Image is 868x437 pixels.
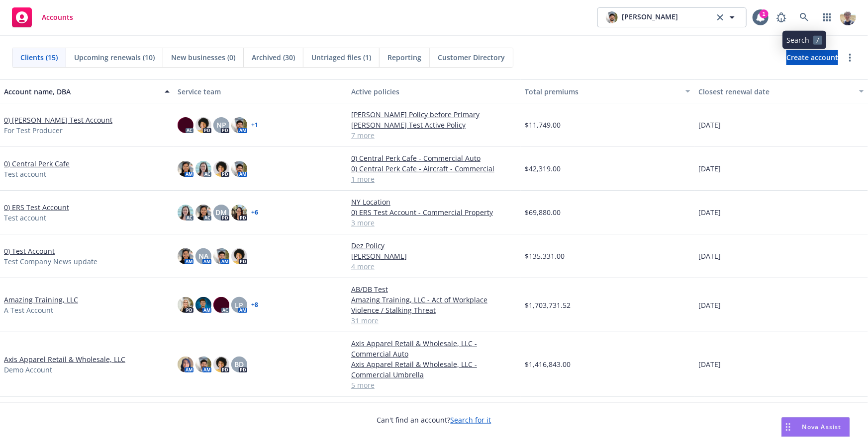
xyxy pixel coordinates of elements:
span: [DATE] [698,163,721,174]
a: 3 more [351,218,517,228]
a: clear selection [714,11,726,23]
a: [PERSON_NAME] [351,251,517,261]
span: Demo Account [4,364,52,375]
button: Total premiums [521,79,694,103]
span: $11,749.00 [525,120,561,130]
button: photo[PERSON_NAME]clear selection [597,7,747,27]
img: photo [195,297,211,313]
span: Test Company News update [4,256,97,267]
span: $42,319.00 [525,163,561,174]
span: Test account [4,213,46,223]
button: Service team [174,79,347,103]
span: Reporting [387,52,421,63]
span: BD [235,359,244,369]
a: Switch app [817,7,837,27]
img: photo [231,117,247,133]
a: 31 more [351,315,517,326]
img: photo [213,357,229,372]
img: photo [606,11,618,23]
img: photo [178,357,193,372]
a: [PERSON_NAME] Test Active Policy [351,120,517,130]
span: A Test Account [4,305,53,315]
a: 0) Central Perk Cafe - Commercial Auto [351,153,517,163]
span: Customer Directory [438,52,505,63]
a: Amazing Training, LLC - Act of Workplace Violence / Stalking Threat [351,294,517,315]
span: [DATE] [698,207,721,218]
a: 0) Central Perk Cafe [4,158,70,169]
a: 0) Central Perk Cafe - Aircraft - Commercial [351,163,517,174]
span: [DATE] [698,300,721,310]
a: Axis Apparel Retail & Wholesale, LLC [4,354,125,364]
span: [PERSON_NAME] [622,11,678,23]
span: $135,331.00 [525,251,565,261]
span: [DATE] [698,251,721,261]
span: $1,703,731.52 [525,300,571,310]
a: + 1 [251,122,258,128]
button: Active policies [347,79,521,103]
img: photo [213,248,229,264]
img: photo [178,161,193,177]
a: Dez Policy [351,240,517,251]
span: Can't find an account? [377,415,491,425]
a: Search [794,7,814,27]
img: photo [231,248,247,264]
span: Test account [4,169,46,179]
span: $1,416,843.00 [525,359,571,369]
div: Active policies [351,86,517,97]
a: Accounts [8,3,77,31]
a: 7 more [351,130,517,141]
span: Nova Assist [802,423,842,431]
a: + 8 [251,302,258,308]
a: [PERSON_NAME] Policy before Primary [351,109,517,120]
span: $69,880.00 [525,207,561,218]
img: photo [195,117,211,133]
a: Amazing Training, LLC [4,294,78,305]
img: photo [213,297,229,313]
div: Total premiums [525,86,679,97]
span: Untriaged files (1) [311,52,371,63]
span: LP [235,300,244,310]
span: NP [216,120,226,130]
span: For Test Producer [4,125,63,136]
img: photo [213,161,229,177]
span: [DATE] [698,359,721,369]
a: 0) Test Account [4,246,55,256]
img: photo [195,357,211,372]
img: photo [178,297,193,313]
div: Drag to move [782,418,794,437]
a: Search for it [451,415,491,425]
span: Create account [786,48,838,67]
img: photo [178,205,193,220]
button: Closest renewal date [694,79,868,103]
span: [DATE] [698,120,721,130]
a: 1 more [351,174,517,184]
span: DM [216,207,227,218]
a: Axis Apparel Retail & Wholesale, LLC - Commercial Umbrella [351,359,517,380]
img: photo [840,9,856,25]
a: 0) ERS Test Account - Commercial Property [351,207,517,218]
a: 0) ERS Test Account [4,202,69,213]
span: Clients (15) [20,52,58,63]
a: Axis Apparel Retail & Wholesale, LLC - Commercial Auto [351,338,517,359]
div: 1 [760,9,769,18]
span: NA [198,251,208,261]
a: NY Location [351,197,517,207]
span: New businesses (0) [171,52,235,63]
div: Account name, DBA [4,86,159,97]
span: Archived (30) [252,52,295,63]
a: 4 more [351,261,517,272]
img: photo [178,248,193,264]
img: photo [178,117,193,133]
img: photo [195,205,211,220]
img: photo [231,161,247,177]
span: Accounts [42,13,73,21]
img: photo [195,161,211,177]
a: Create account [786,50,838,65]
button: Nova Assist [781,417,850,437]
